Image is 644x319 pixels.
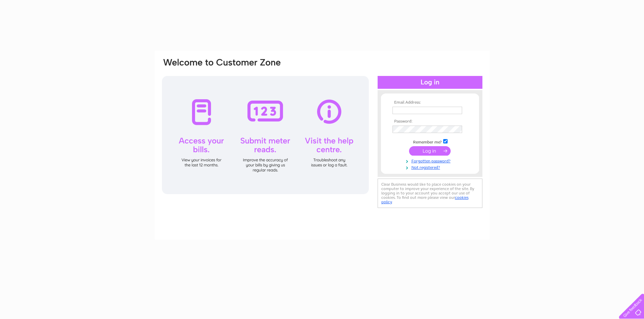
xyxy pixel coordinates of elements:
[391,119,469,124] th: Password:
[409,146,451,156] input: Submit
[391,138,469,145] td: Remember me?
[392,157,469,164] a: Forgotten password?
[391,100,469,105] th: Email Address:
[381,195,469,204] a: cookies policy
[378,179,482,208] div: Clear Business would like to place cookies on your computer to improve your experience of the sit...
[392,164,469,170] a: Not registered?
